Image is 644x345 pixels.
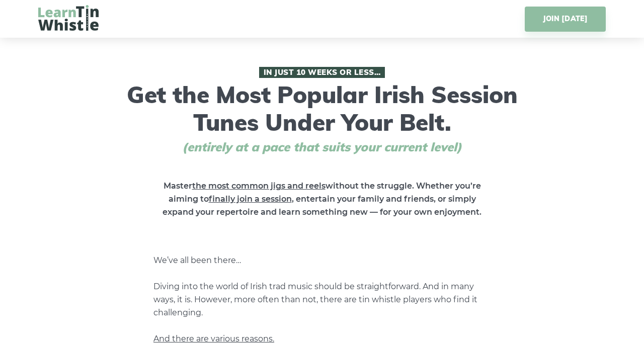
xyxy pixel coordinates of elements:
img: LearnTinWhistle.com [38,5,99,31]
strong: Master without the struggle. Whether you’re aiming to , entertain your family and friends, or sim... [163,181,481,217]
span: And there are various reasons. [153,334,274,343]
span: finally join a session [209,194,292,204]
span: the most common jigs and reels [192,181,326,191]
span: (entirely at a pace that suits your current level) [164,140,480,154]
h1: Get the Most Popular Irish Session Tunes Under Your Belt. [123,67,521,154]
a: JOIN [DATE] [525,7,606,32]
span: In Just 10 Weeks or Less… [259,67,385,78]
